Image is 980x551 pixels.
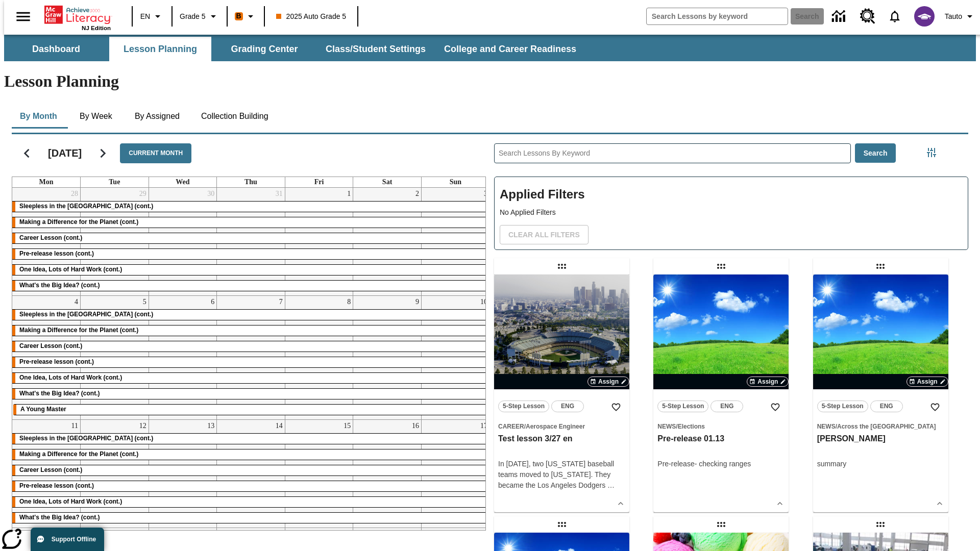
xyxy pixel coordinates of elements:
td: August 8, 2025 [285,295,353,419]
td: August 15, 2025 [285,419,353,528]
a: August 12, 2025 [137,420,149,432]
button: Assign Choose Dates [906,377,948,387]
button: Support Offline [31,528,104,551]
span: Aerospace Engineer [526,423,585,430]
a: Saturday [380,177,394,187]
button: Language: EN, Select a language [136,7,168,26]
a: August 16, 2025 [410,420,421,432]
a: August 13, 2025 [205,420,216,432]
div: Making a Difference for the Planet (cont.) [12,217,489,228]
div: What's the Big Idea? (cont.) [12,513,489,523]
button: Search [855,143,896,163]
a: August 23, 2025 [410,528,421,540]
div: SubNavbar [4,35,976,61]
td: August 13, 2025 [149,419,217,528]
button: College and Career Readiness [436,37,584,61]
div: Pre-release- checking ranges [657,459,785,469]
span: Elections [678,423,705,430]
span: Topic: Career/Aerospace Engineer [498,421,625,432]
span: One Idea, Lots of Hard Work (cont.) [19,374,122,381]
span: Making a Difference for the Planet (cont.) [19,450,138,458]
div: Draggable lesson: Ready step order [554,516,570,533]
td: August 6, 2025 [149,295,217,419]
button: ENG [870,400,903,412]
span: Career Lesson (cont.) [19,466,82,473]
button: Profile/Settings [941,7,980,26]
a: August 22, 2025 [341,528,353,540]
button: ENG [551,400,584,412]
span: News [657,423,676,430]
h3: Pre-release 01.13 [657,434,785,444]
a: Tuesday [107,177,122,187]
td: August 7, 2025 [217,295,285,419]
td: August 10, 2025 [421,295,489,419]
td: August 2, 2025 [353,188,422,296]
td: August 17, 2025 [421,419,489,528]
button: 5-Step Lesson [817,400,868,412]
a: August 3, 2025 [482,188,489,200]
span: / [836,423,837,430]
div: Home [44,4,111,31]
button: Collection Building [193,104,277,129]
span: Across the [GEOGRAPHIC_DATA] [837,423,936,430]
div: Pre-release lesson (cont.) [12,481,489,491]
h3: Test lesson 3/27 en [498,434,625,444]
button: Open side menu [8,2,38,32]
button: Class/Student Settings [317,37,434,61]
span: Pre-release lesson (cont.) [19,482,94,489]
span: B [236,10,241,22]
span: Grade 5 [180,11,206,22]
div: What's the Big Idea? (cont.) [12,389,489,399]
button: 5-Step Lesson [657,400,708,412]
div: lesson details [653,274,789,512]
a: July 29, 2025 [137,188,149,200]
a: July 30, 2025 [205,188,216,200]
td: August 12, 2025 [81,419,149,528]
td: July 28, 2025 [12,188,81,296]
button: Boost Class color is orange. Change class color [231,7,261,26]
td: August 4, 2025 [12,295,81,419]
span: Making a Difference for the Planet (cont.) [19,218,138,226]
button: Select a new avatar [908,3,941,30]
a: August 21, 2025 [274,528,285,540]
span: EN [140,11,150,22]
span: Career Lesson (cont.) [19,234,82,241]
button: By Assigned [127,104,188,129]
button: By Month [12,104,65,129]
a: August 1, 2025 [345,188,353,200]
td: July 29, 2025 [81,188,149,296]
span: ENG [561,401,574,412]
button: Dashboard [5,37,107,61]
div: Sleepless in the Animal Kingdom (cont.) [12,310,489,320]
button: Previous [14,140,40,166]
div: Draggable lesson: Test pre-release 21 [872,516,889,533]
span: Assign [917,377,938,386]
a: Resource Center, Will open in new tab [854,3,881,30]
a: August 8, 2025 [345,296,353,308]
div: One Idea, Lots of Hard Work (cont.) [12,265,489,275]
td: July 31, 2025 [217,188,285,296]
button: Assign Choose Dates [747,377,789,387]
span: NJ Edition [82,25,111,31]
span: Making a Difference for the Planet (cont.) [19,327,138,334]
span: Pre-release lesson (cont.) [19,250,94,257]
a: August 10, 2025 [478,296,489,308]
div: SubNavbar [4,37,585,61]
div: Applied Filters [494,177,968,250]
input: search field [647,8,788,24]
span: Pre-release lesson (cont.) [19,358,94,365]
button: Grade: Grade 5, Select a grade [176,7,224,26]
span: Sleepless in the Animal Kingdom (cont.) [19,311,153,318]
input: Search Lessons By Keyword [495,144,850,163]
a: Wednesday [174,177,191,187]
span: Career Lesson (cont.) [19,342,82,349]
a: August 20, 2025 [205,528,216,540]
span: … [607,481,615,489]
div: Making a Difference for the Planet (cont.) [12,449,489,460]
a: August 11, 2025 [69,420,80,432]
h1: Lesson Planning [4,72,976,91]
span: Topic: News/Elections [657,421,785,432]
span: What's the Big Idea? (cont.) [19,390,100,397]
div: Making a Difference for the Planet (cont.) [12,325,489,336]
td: August 1, 2025 [285,188,353,296]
